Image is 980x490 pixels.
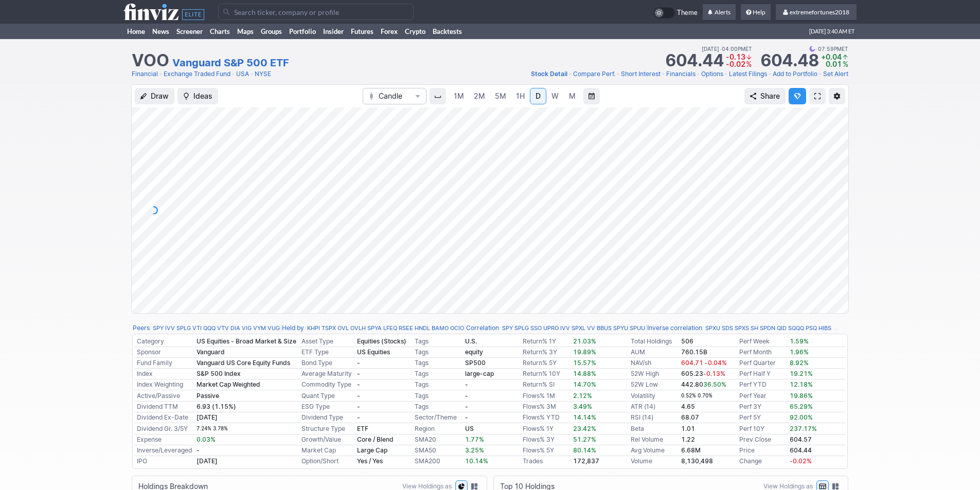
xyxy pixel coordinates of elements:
[662,69,665,79] span: •
[681,370,725,377] b: 605.23
[135,379,194,390] td: Index Weighting
[621,69,661,79] a: Short Interest
[741,4,771,21] a: Help
[299,369,354,379] td: Average Maturity
[790,392,813,400] span: 19.86%
[809,44,848,53] span: 07:59PM ET
[573,392,592,400] span: 2.12%
[788,323,804,333] a: SQQQ
[521,369,571,379] td: Return% 10Y
[729,70,767,78] span: Latest Filings
[790,359,809,367] span: 8.92%
[177,88,218,104] button: Ideas
[192,323,202,333] a: VTI
[357,348,390,356] b: US Equities
[776,4,857,21] a: extremefortunes2018
[123,24,149,39] a: Home
[135,456,194,467] td: IPO
[132,52,169,69] h1: VOO
[135,390,194,402] td: Active/Passive
[137,403,178,410] a: Dividend TTM
[737,445,788,456] td: Price
[377,24,401,39] a: Forex
[521,347,571,358] td: Return% 3Y
[744,88,786,104] button: Share
[521,412,571,423] td: Flows% YTD
[818,323,831,333] a: HIBS
[773,69,817,79] a: Add to Portfolio
[466,324,499,332] a: Correlation
[286,24,319,39] a: Portfolio
[502,323,513,333] a: SPY
[790,446,812,454] b: 604.44
[568,69,572,79] span: •
[234,24,257,39] a: Maps
[449,88,469,104] a: 1M
[737,347,788,358] td: Perf Month
[454,92,464,100] span: 1M
[357,370,360,377] b: -
[629,402,679,412] td: ATR (14)
[597,323,612,333] a: BBUS
[399,323,413,333] a: RSEE
[521,358,571,369] td: Return% 5Y
[363,88,426,104] button: Chart Type
[465,446,484,454] span: 3.25%
[299,402,354,412] td: ESG Type
[465,392,468,400] b: -
[357,337,406,345] b: Equities (Stocks)
[299,347,354,358] td: ETF Type
[703,370,725,377] span: -0.13%
[203,323,216,333] a: QQQ
[135,336,194,347] td: Category
[665,52,724,69] strong: 604.44
[790,425,817,432] span: 237.17%
[159,69,163,79] span: •
[197,435,216,443] span: 0.03%
[135,445,194,456] td: Inverse/Leveraged
[357,446,387,454] b: Large Cap
[257,24,286,39] a: Groups
[322,323,336,333] a: TSPX
[530,88,546,104] a: D
[401,24,429,39] a: Crypto
[587,323,595,333] a: VV
[629,412,679,423] td: RSI (14)
[573,457,599,465] b: 172,837
[530,323,542,333] a: SSO
[197,348,225,356] b: Vanguard
[573,348,596,356] span: 19.89%
[737,402,788,412] td: Perf 3Y
[573,425,596,432] span: 23.42%
[629,456,679,467] td: Volume
[573,337,596,345] span: 21.03%
[465,413,468,421] b: -
[135,369,194,379] td: Index
[681,457,713,465] b: 8,130,498
[206,24,234,39] a: Charts
[176,323,191,333] a: SPLG
[629,347,679,358] td: AUM
[197,424,228,432] a: 7.24% 3.78%
[165,323,175,333] a: IVV
[135,358,194,369] td: Fund Family
[413,379,463,390] td: Tags
[760,52,819,69] strong: 604.48
[666,69,696,79] a: Financials
[474,92,485,100] span: 2M
[777,323,787,333] a: QID
[521,336,571,347] td: Return% 1Y
[413,402,463,412] td: Tags
[616,69,620,79] span: •
[379,91,411,101] span: Candle
[133,324,150,332] a: Peers
[681,425,695,432] b: 1.01
[135,88,174,104] button: Draw
[197,392,219,400] b: Passive
[531,69,567,79] a: Stock Detail
[218,4,414,20] input: Search
[495,92,506,100] span: 5M
[465,435,484,443] span: 1.77%
[383,323,397,333] a: LFEQ
[197,359,290,367] b: Vanguard US Core Equity Funds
